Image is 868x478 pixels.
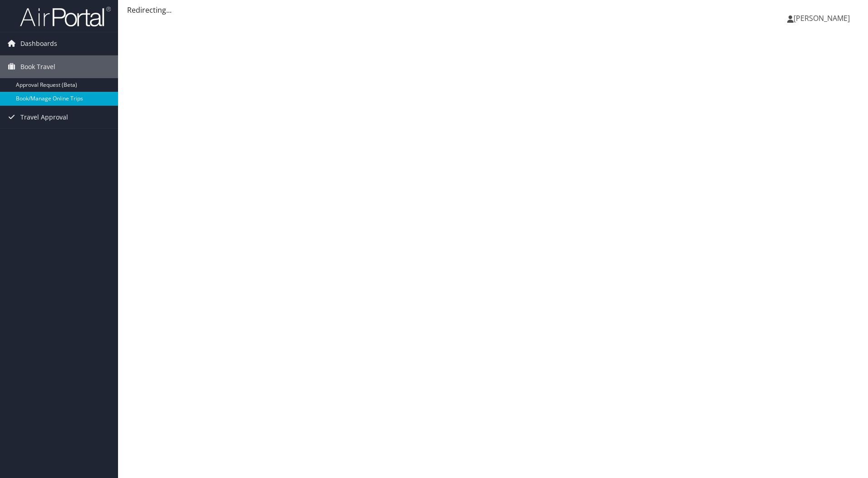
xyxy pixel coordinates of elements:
[20,55,55,78] span: Book Travel
[20,32,57,55] span: Dashboards
[127,5,859,15] div: Redirecting...
[20,106,68,129] span: Travel Approval
[794,13,850,23] span: [PERSON_NAME]
[787,5,859,32] a: [PERSON_NAME]
[20,6,111,27] img: airportal-logo.png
